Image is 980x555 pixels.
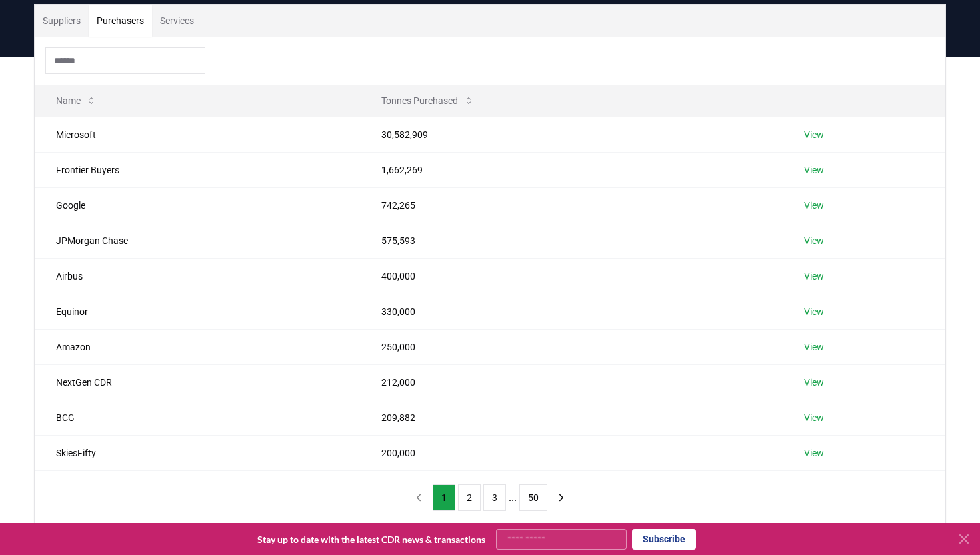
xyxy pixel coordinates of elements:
td: 209,882 [360,400,783,435]
a: View [804,163,824,177]
a: View [804,234,824,247]
a: View [804,269,824,283]
a: View [804,199,824,212]
td: Microsoft [35,117,360,152]
td: 330,000 [360,294,783,329]
td: 30,582,909 [360,117,783,152]
td: Frontier Buyers [35,152,360,187]
a: View [804,305,824,318]
td: Amazon [35,329,360,364]
button: Suppliers [35,5,89,37]
button: 50 [519,484,547,511]
td: NextGen CDR [35,364,360,400]
a: View [804,340,824,354]
td: SkiesFifty [35,435,360,470]
a: View [804,446,824,460]
td: BCG [35,400,360,435]
li: ... [509,490,517,506]
td: 400,000 [360,258,783,294]
td: JPMorgan Chase [35,223,360,258]
button: Tonnes Purchased [371,87,485,114]
a: View [804,376,824,389]
td: 200,000 [360,435,783,470]
button: Services [152,5,202,37]
td: Equinor [35,294,360,329]
td: Google [35,187,360,223]
button: Purchasers [89,5,152,37]
td: 742,265 [360,187,783,223]
td: 212,000 [360,364,783,400]
td: 250,000 [360,329,783,364]
button: 1 [433,484,455,511]
td: 575,593 [360,223,783,258]
button: 2 [458,484,481,511]
a: View [804,128,824,141]
button: Name [45,87,107,114]
td: Airbus [35,258,360,294]
a: View [804,411,824,424]
button: next page [550,484,573,511]
td: 1,662,269 [360,152,783,187]
button: 3 [483,484,506,511]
